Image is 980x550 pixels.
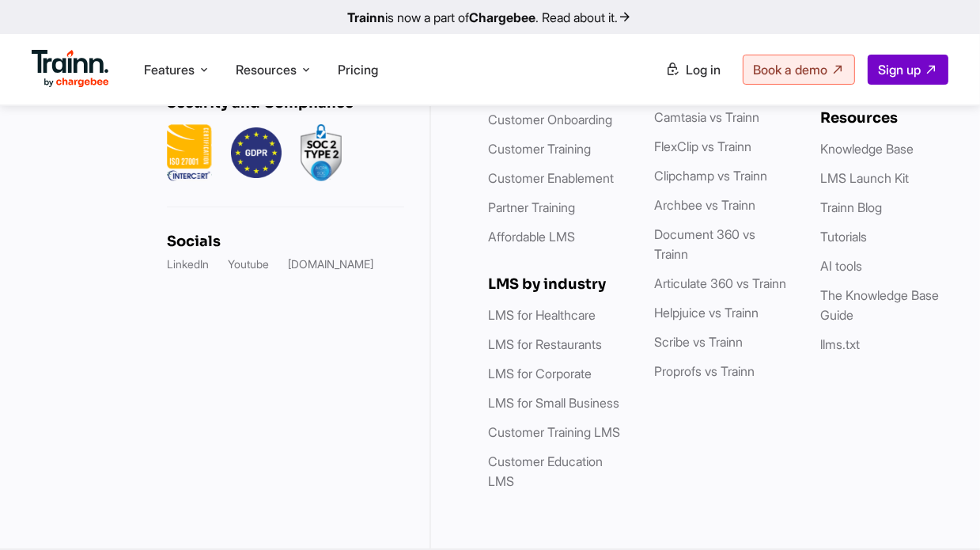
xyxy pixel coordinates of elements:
a: Knowledge Base [820,141,914,157]
a: Youtube [228,256,269,272]
a: Pricing [338,62,378,78]
img: ISO [167,124,212,181]
a: LMS Launch Kit [820,170,909,186]
a: LinkedIn [167,256,209,272]
b: Chargebee [470,9,536,25]
h6: Socials [167,233,404,250]
span: Log in [686,62,721,78]
iframe: Chat Widget [901,474,980,550]
b: Trainn [348,9,386,25]
a: Scribe vs Trainn [654,334,743,350]
h6: LMS by industry [488,275,622,293]
a: [DOMAIN_NAME] [288,256,373,272]
a: Partner Training [488,199,575,215]
a: Tutorials [820,229,867,245]
a: Camtasia vs Trainn [654,109,759,125]
a: Proprofs vs Trainn [654,363,755,379]
img: GDPR.png [231,124,282,181]
a: Affordable LMS [488,229,575,245]
a: Book a demo [743,55,855,85]
span: Features [144,61,195,78]
a: Helpjuice vs Trainn [654,305,759,321]
a: Customer Training LMS [488,424,620,440]
a: The Knowledge Base Guide [820,287,939,323]
a: FlexClip vs Trainn [654,138,751,154]
span: Resources [236,61,297,78]
a: LMS for Small Business [488,395,619,411]
span: Sign up [878,62,921,78]
a: Sign up [868,55,948,85]
a: Customer Training [488,141,591,157]
h6: Resources [820,109,955,127]
a: Trainn Blog [820,199,882,215]
img: Trainn Logo [32,50,109,88]
a: Customer Education LMS [488,453,603,489]
a: Archbee vs Trainn [654,197,755,213]
a: LMS for Corporate [488,366,592,381]
a: LMS for Healthcare [488,307,596,323]
a: Clipchamp vs Trainn [654,168,767,184]
span: Book a demo [753,62,827,78]
a: Articulate 360 vs Trainn [654,275,786,291]
a: Customer Onboarding [488,112,612,127]
a: llms.txt [820,336,860,352]
a: Document 360 vs Trainn [654,226,755,262]
a: Log in [656,55,730,84]
a: LMS for Restaurants [488,336,602,352]
a: AI tools [820,258,862,274]
img: soc2 [301,124,342,181]
a: Customer Enablement [488,170,614,186]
